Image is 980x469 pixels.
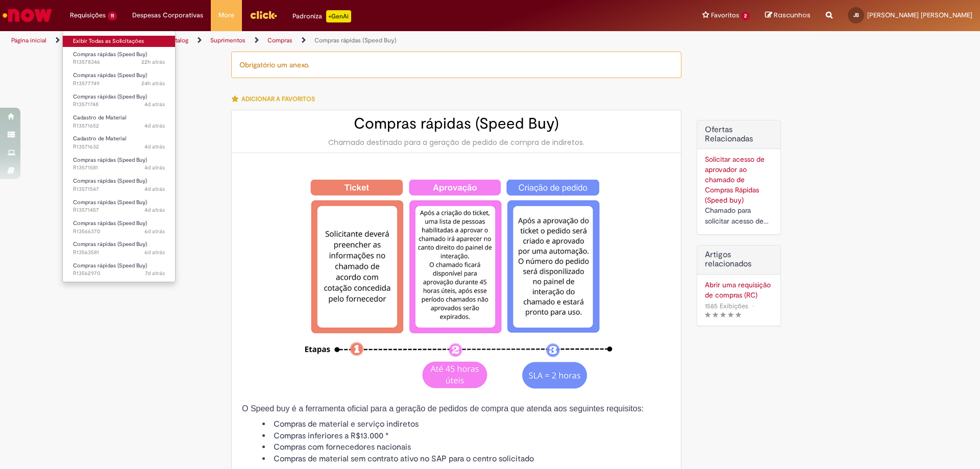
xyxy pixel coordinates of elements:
[242,115,671,132] h2: Compras rápidas (Speed Buy)
[314,36,397,44] a: Compras rápidas (Speed Buy)
[144,143,165,151] time: 26/09/2025 16:31:57
[8,31,646,50] ul: Trilhas de página
[141,58,165,66] time: 29/09/2025 16:53:33
[267,36,292,44] a: Compras
[141,58,165,66] span: 22h atrás
[73,101,165,109] span: R13571748
[63,218,175,237] a: Aberto R13566370 : Compras rápidas (Speed Buy)
[73,71,147,79] span: Compras rápidas (Speed Buy)
[144,206,165,214] time: 26/09/2025 16:09:38
[108,12,117,20] span: 11
[63,239,175,258] a: Aberto R13563581 : Compras rápidas (Speed Buy)
[262,418,671,430] li: Compras de material e serviço indiretos
[262,430,671,442] li: Compras inferiores a R$13.000 *
[705,302,748,310] span: 1585 Exibições
[63,155,175,174] a: Aberto R13571581 : Compras rápidas (Speed Buy)
[210,36,246,44] a: Suprimentos
[326,10,351,22] p: +GenAi
[144,101,165,108] time: 26/09/2025 16:46:57
[73,51,147,58] span: Compras rápidas (Speed Buy)
[73,114,126,121] span: Cadastro de Material
[73,135,126,142] span: Cadastro de Material
[73,262,147,269] span: Compras rápidas (Speed Buy)
[73,93,147,101] span: Compras rápidas (Speed Buy)
[292,10,351,22] div: Padroniza
[73,177,147,185] span: Compras rápidas (Speed Buy)
[73,58,165,66] span: R13578346
[73,240,147,248] span: Compras rápidas (Speed Buy)
[73,143,165,151] span: R13571632
[144,101,165,108] span: 4d atrás
[141,80,165,87] time: 29/09/2025 15:29:51
[262,453,671,465] li: Compras de material sem contrato ativo no SAP para o centro solicitado
[73,228,165,236] span: R13566370
[132,10,203,20] span: Despesas Corporativas
[63,197,175,216] a: Aberto R13571457 : Compras rápidas (Speed Buy)
[144,249,165,256] span: 6d atrás
[705,126,773,143] h2: Ofertas Relacionadas
[73,206,165,214] span: R13571457
[73,199,147,206] span: Compras rápidas (Speed Buy)
[697,120,781,235] div: Ofertas Relacionadas
[144,228,165,235] time: 25/09/2025 12:11:49
[262,441,671,453] li: Compras com fornecedores nacionais
[63,112,175,131] a: Aberto R13571652 : Cadastro de Material
[144,122,165,130] span: 4d atrás
[144,228,165,235] span: 6d atrás
[241,95,315,103] span: Adicionar a Favoritos
[63,133,175,152] a: Aberto R13571632 : Cadastro de Material
[231,88,321,110] button: Adicionar a Favoritos
[73,80,165,88] span: R13577749
[73,249,165,257] span: R13563581
[250,7,277,22] img: click_logo_yellow_360x200.png
[62,31,176,282] ul: Requisições
[63,49,175,68] a: Aberto R13578346 : Compras rápidas (Speed Buy)
[242,137,671,147] div: Chamado destinado para a geração de pedido de compra de indiretos.
[144,143,165,151] span: 4d atrás
[765,11,811,20] a: Rascunhos
[73,185,165,193] span: R13571547
[63,176,175,194] a: Aberto R13571547 : Compras rápidas (Speed Buy)
[750,299,756,313] span: •
[853,12,859,18] span: JB
[73,219,147,227] span: Compras rápidas (Speed Buy)
[145,269,165,277] time: 24/09/2025 13:18:23
[741,12,750,20] span: 2
[11,36,46,44] a: Página inicial
[144,164,165,171] span: 4d atrás
[774,10,811,20] span: Rascunhos
[73,164,165,172] span: R13571581
[705,251,773,268] h3: Artigos relacionados
[1,5,54,26] img: ServiceNow
[63,260,175,279] a: Aberto R13562970 : Compras rápidas (Speed Buy)
[144,185,165,193] time: 26/09/2025 16:20:19
[63,36,175,47] a: Exibir Todas as Solicitações
[70,10,106,20] span: Requisições
[218,10,234,20] span: More
[144,249,165,256] time: 24/09/2025 15:17:22
[144,122,165,130] time: 26/09/2025 16:34:14
[705,205,773,227] div: Chamado para solicitar acesso de aprovador ao ticket de Speed buy
[144,185,165,193] span: 4d atrás
[867,11,972,19] span: [PERSON_NAME] [PERSON_NAME]
[141,80,165,87] span: 24h atrás
[705,155,765,205] a: Solicitar acesso de aprovador ao chamado de Compras Rápidas (Speed buy)
[63,91,175,110] a: Aberto R13571748 : Compras rápidas (Speed Buy)
[711,10,739,20] span: Favoritos
[231,52,681,78] div: Obrigatório um anexo.
[144,206,165,214] span: 4d atrás
[73,156,147,164] span: Compras rápidas (Speed Buy)
[144,164,165,171] time: 26/09/2025 16:24:51
[63,70,175,89] a: Aberto R13577749 : Compras rápidas (Speed Buy)
[242,404,644,413] span: O Speed buy é a ferramenta oficial para a geração de pedidos de compra que atenda aos seguintes r...
[73,269,165,278] span: R13562970
[705,280,773,300] a: Abrir uma requisição de compras (RC)
[145,269,165,277] span: 7d atrás
[73,122,165,130] span: R13571652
